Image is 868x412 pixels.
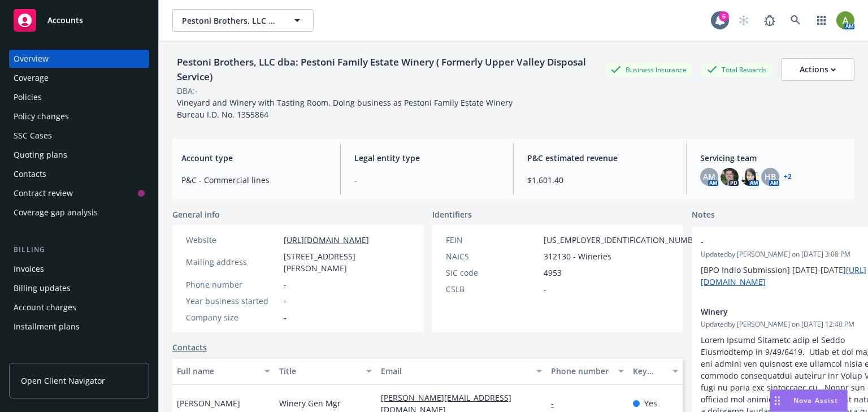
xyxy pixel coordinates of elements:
a: [URL][DOMAIN_NAME] [701,264,866,287]
div: FEIN [446,234,539,246]
img: photo [836,11,854,29]
a: [URL][DOMAIN_NAME] [284,235,369,245]
div: Total Rewards [701,63,772,77]
a: Installment plans [9,318,149,336]
a: +2 [784,174,792,180]
a: Overview [9,50,149,68]
div: Actions [800,59,836,80]
button: Phone number [546,358,628,385]
div: Phone number [551,365,611,377]
a: Switch app [810,9,833,32]
span: $1,601.40 [527,174,672,186]
span: - [284,311,287,323]
span: - [284,279,287,290]
span: Vineyard and Winery with Tasting Room. Doing business as Pestoni Family Estate Winery Bureau I.D.... [177,97,513,120]
div: Account charges [14,298,76,316]
div: SIC code [446,267,539,279]
span: Winery [701,306,868,318]
a: Report a Bug [758,9,781,32]
div: CSLB [446,283,539,295]
div: Mailing address [186,256,279,268]
div: Policy changes [14,107,69,125]
a: Account charges [9,298,149,316]
a: SSC Cases [9,127,149,145]
div: Policies [14,88,42,106]
span: - [701,236,868,248]
a: Coverage gap analysis [9,203,149,222]
div: Company size [186,311,279,323]
div: Coverage gap analysis [14,203,98,222]
span: [PERSON_NAME] [177,397,240,409]
div: Business Insurance [605,63,692,77]
div: SSC Cases [14,127,52,145]
a: Quoting plans [9,146,149,164]
a: Search [784,9,807,32]
a: Contract review [9,184,149,202]
span: Identifiers [432,209,472,220]
div: Phone number [186,279,279,290]
div: DBA: - [177,85,198,97]
button: Full name [172,358,275,385]
div: Invoices [14,260,44,278]
a: Contacts [9,165,149,183]
div: Email [381,365,530,377]
span: Accounts [47,16,83,25]
span: Open Client Navigator [21,375,105,387]
span: Notes [692,209,715,222]
div: Installment plans [14,318,80,336]
img: photo [741,168,759,186]
span: [STREET_ADDRESS][PERSON_NAME] [284,250,410,274]
div: Contacts [14,165,46,183]
span: Nova Assist [793,396,838,405]
div: 6 [719,11,729,21]
button: Title [275,358,377,385]
span: - [544,283,546,295]
div: Quoting plans [14,146,67,164]
span: AM [703,171,715,183]
div: Billing [9,244,149,255]
a: - [551,398,563,409]
span: P&C - Commercial lines [181,174,327,186]
div: Website [186,234,279,246]
button: Key contact [628,358,683,385]
div: Title [279,365,360,377]
div: NAICS [446,250,539,262]
span: P&C estimated revenue [527,152,672,164]
a: Policies [9,88,149,106]
div: Coverage [14,69,49,87]
span: HB [765,171,776,183]
div: Full name [177,365,258,377]
div: Contract review [14,184,73,202]
button: Pestoni Brothers, LLC dba: Pestoni Family Estate Winery ( Formerly Upper Valley Disposal Service) [172,9,314,32]
span: [US_EMPLOYER_IDENTIFICATION_NUMBER] [544,234,705,246]
span: Yes [644,397,657,409]
span: Pestoni Brothers, LLC dba: Pestoni Family Estate Winery ( Formerly Upper Valley Disposal Service) [182,15,280,27]
div: Key contact [633,365,666,377]
button: Nova Assist [770,389,848,412]
button: Actions [781,58,854,81]
a: Coverage [9,69,149,87]
span: Winery Gen Mgr [279,397,341,409]
button: Email [376,358,546,385]
a: Accounts [9,5,149,36]
div: Overview [14,50,49,68]
a: Policy changes [9,107,149,125]
div: Drag to move [770,390,784,411]
div: Billing updates [14,279,71,297]
span: 312130 - Wineries [544,250,611,262]
span: Legal entity type [354,152,500,164]
span: - [284,295,287,307]
span: 4953 [544,267,562,279]
span: - [354,174,500,186]
div: Pestoni Brothers, LLC dba: Pestoni Family Estate Winery ( Formerly Upper Valley Disposal Service) [172,55,605,85]
img: photo [721,168,739,186]
a: Invoices [9,260,149,278]
a: Billing updates [9,279,149,297]
span: Servicing team [700,152,845,164]
div: Year business started [186,295,279,307]
a: Contacts [172,341,207,353]
span: Account type [181,152,327,164]
span: General info [172,209,220,220]
a: Start snowing [732,9,755,32]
